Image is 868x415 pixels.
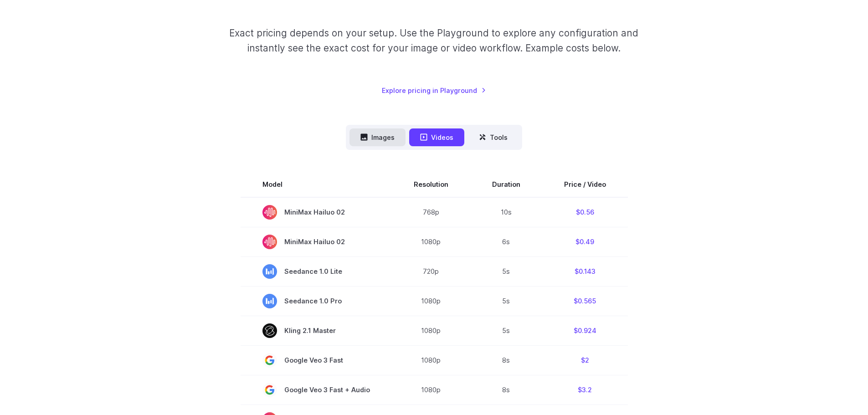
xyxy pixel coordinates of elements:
td: 768p [392,197,470,227]
th: Resolution [392,172,470,197]
td: 10s [470,197,542,227]
th: Price / Video [542,172,628,197]
button: Tools [468,128,519,146]
td: $2 [542,345,628,375]
th: Model [241,172,392,197]
td: $0.143 [542,256,628,286]
span: Google Veo 3 Fast [262,353,370,368]
td: 5s [470,286,542,316]
td: $0.56 [542,197,628,227]
button: Images [349,128,406,146]
span: Kling 2.1 Master [262,323,370,338]
span: Seedance 1.0 Lite [262,264,370,279]
span: Google Veo 3 Fast + Audio [262,383,370,397]
a: Explore pricing in Playground [382,85,486,96]
span: MiniMax Hailuo 02 [262,235,370,249]
td: $3.2 [542,375,628,405]
td: 1080p [392,316,470,345]
td: 8s [470,375,542,405]
td: $0.924 [542,316,628,345]
td: $0.565 [542,286,628,316]
td: 8s [470,345,542,375]
td: 5s [470,256,542,286]
td: 6s [470,227,542,256]
th: Duration [470,172,542,197]
td: 1080p [392,345,470,375]
td: 1080p [392,227,470,256]
span: Seedance 1.0 Pro [262,294,370,308]
span: MiniMax Hailuo 02 [262,205,370,220]
td: 5s [470,316,542,345]
td: 1080p [392,375,470,405]
button: Videos [409,128,464,146]
td: $0.49 [542,227,628,256]
p: Exact pricing depends on your setup. Use the Playground to explore any configuration and instantl... [212,26,656,56]
td: 1080p [392,286,470,316]
td: 720p [392,256,470,286]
